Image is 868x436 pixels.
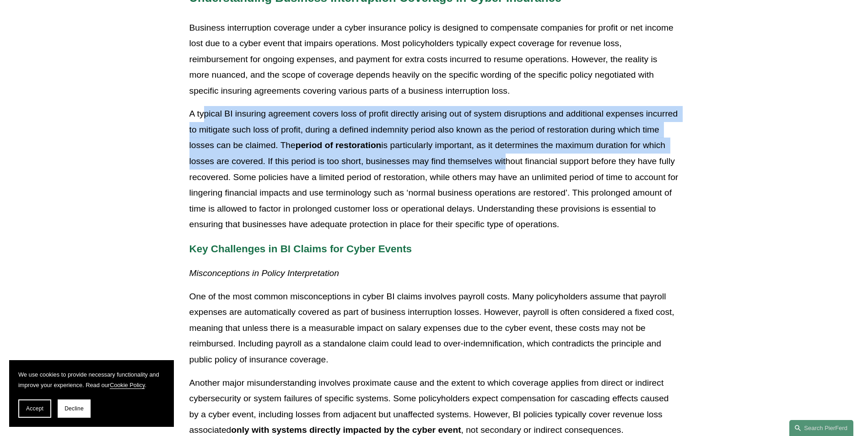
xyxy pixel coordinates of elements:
[18,399,51,418] button: Accept
[65,405,84,412] span: Decline
[296,140,382,150] strong: period of restoration
[789,420,853,436] a: Search this site
[189,289,679,368] p: One of the most common misconceptions in cyber BI claims involves payroll costs. Many policyholde...
[189,268,339,278] em: Misconceptions in Policy Interpretation
[189,106,679,233] p: A typical BI insuring agreement covers loss of profit directly arising out of system disruptions ...
[110,382,145,388] a: Cookie Policy
[26,405,43,412] span: Accept
[231,425,461,435] strong: only with systems directly impacted by the cyber event
[189,20,679,99] p: Business interruption coverage under a cyber insurance policy is designed to compensate companies...
[189,243,412,255] strong: Key Challenges in BI Claims for Cyber Events
[18,369,165,390] p: We use cookies to provide necessary functionality and improve your experience. Read our .
[9,360,174,427] section: Cookie banner
[58,399,91,418] button: Decline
